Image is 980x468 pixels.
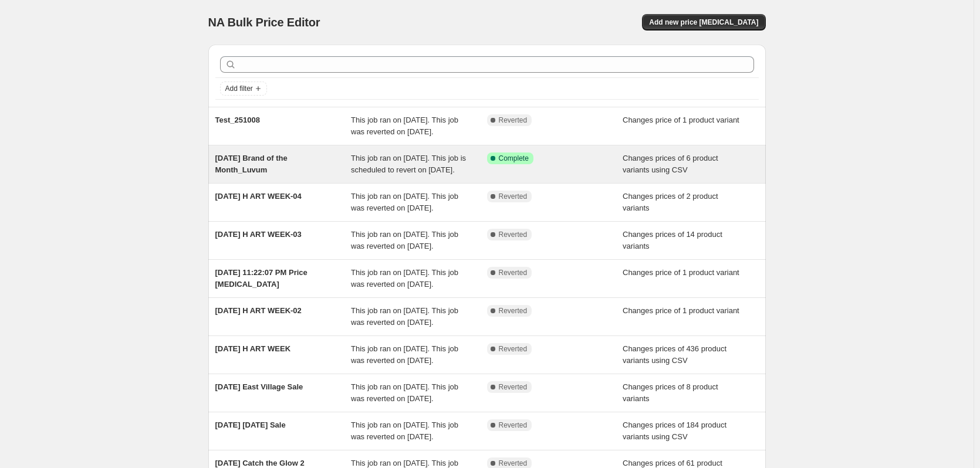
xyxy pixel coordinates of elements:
[215,154,288,174] span: [DATE] Brand of the Month_Luvum
[351,192,458,212] span: This job ran on [DATE]. This job was reverted on [DATE].
[623,268,739,277] span: Changes price of 1 product variant
[208,16,320,29] span: NA Bulk Price Editor
[623,230,722,250] span: Changes prices of 14 product variants
[220,82,267,96] button: Add filter
[351,382,458,403] span: This job ran on [DATE]. This job was reverted on [DATE].
[499,306,528,316] span: Reverted
[215,230,302,239] span: [DATE] H ART WEEK-03
[215,268,307,289] span: [DATE] 11:22:07 PM Price [MEDICAL_DATA]
[215,306,302,315] span: [DATE] H ART WEEK-02
[499,116,528,125] span: Reverted
[215,382,303,391] span: [DATE] East Village Sale
[215,344,291,353] span: [DATE] H ART WEEK
[215,459,305,467] span: [DATE] Catch the Glow 2
[225,84,253,93] span: Add filter
[499,382,528,392] span: Reverted
[623,116,739,124] span: Changes price of 1 product variant
[215,420,286,429] span: [DATE] [DATE] Sale
[499,420,528,430] span: Reverted
[499,154,529,163] span: Complete
[623,420,726,441] span: Changes prices of 184 product variants using CSV
[351,268,458,289] span: This job ran on [DATE]. This job was reverted on [DATE].
[623,382,718,403] span: Changes prices of 8 product variants
[499,459,528,468] span: Reverted
[351,306,458,327] span: This job ran on [DATE]. This job was reverted on [DATE].
[351,344,458,365] span: This job ran on [DATE]. This job was reverted on [DATE].
[623,154,718,174] span: Changes prices of 6 product variants using CSV
[351,420,458,441] span: This job ran on [DATE]. This job was reverted on [DATE].
[623,306,739,315] span: Changes price of 1 product variant
[351,230,458,250] span: This job ran on [DATE]. This job was reverted on [DATE].
[499,230,528,239] span: Reverted
[642,14,765,30] button: Add new price [MEDICAL_DATA]
[215,192,302,201] span: [DATE] H ART WEEK-04
[649,18,758,27] span: Add new price [MEDICAL_DATA]
[623,192,718,212] span: Changes prices of 2 product variants
[623,344,726,365] span: Changes prices of 436 product variants using CSV
[499,344,528,354] span: Reverted
[351,154,466,174] span: This job ran on [DATE]. This job is scheduled to revert on [DATE].
[499,192,528,201] span: Reverted
[215,116,260,124] span: Test_251008
[351,116,458,136] span: This job ran on [DATE]. This job was reverted on [DATE].
[499,268,528,277] span: Reverted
